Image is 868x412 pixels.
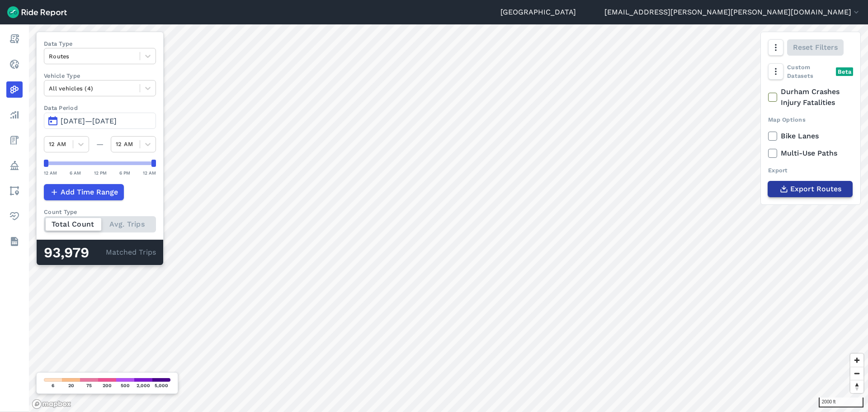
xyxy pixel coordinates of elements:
span: Add Time Range [61,187,118,198]
div: Export [768,166,853,175]
div: — [89,139,111,150]
label: Bike Lanes [768,131,853,142]
button: Export Routes [768,181,853,197]
a: Datasets [6,233,23,250]
div: Custom Datasets [768,63,853,80]
label: Durham Crashes Injury Fatalities [768,86,853,108]
img: Ride Report [7,6,67,18]
div: Beta [836,67,853,76]
span: [DATE]—[DATE] [61,117,117,125]
button: Reset bearing to north [850,380,863,393]
span: Export Routes [790,184,841,194]
label: Multi-Use Paths [768,148,853,159]
div: 12 PM [94,169,107,177]
div: 6 AM [70,169,81,177]
button: Zoom out [850,367,863,380]
a: Analyze [6,107,23,123]
a: Health [6,208,23,224]
a: Fees [6,132,23,148]
label: Data Period [44,104,156,112]
span: Reset Filters [793,42,838,53]
label: Data Type [44,39,156,48]
div: Map Options [768,115,853,124]
a: Heatmaps [6,81,23,98]
a: Report [6,31,23,47]
div: 2000 ft [819,398,863,407]
div: Count Type [44,208,156,216]
div: 12 AM [44,169,57,177]
a: [GEOGRAPHIC_DATA] [500,7,576,18]
div: 93,979 [44,247,106,259]
div: 12 AM [143,169,156,177]
a: Areas [6,183,23,199]
button: Add Time Range [44,184,124,200]
button: Zoom in [850,354,863,367]
button: Reset Filters [787,39,844,56]
div: 6 PM [119,169,130,177]
a: Realtime [6,56,23,72]
div: Matched Trips [37,240,163,265]
button: [DATE]—[DATE] [44,113,156,129]
canvas: Map [29,24,868,412]
a: Policy [6,157,23,174]
a: Mapbox logo [32,399,71,409]
label: Vehicle Type [44,71,156,80]
button: [EMAIL_ADDRESS][PERSON_NAME][PERSON_NAME][DOMAIN_NAME] [604,7,861,18]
